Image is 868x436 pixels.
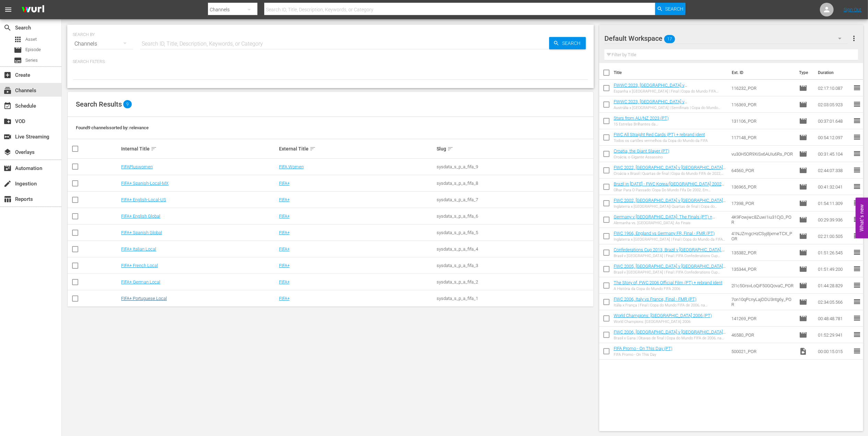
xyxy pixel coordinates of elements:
span: Schedule [3,102,12,110]
a: FWC 2002, [GEOGRAPHIC_DATA] v [GEOGRAPHIC_DATA], Quarter-Finals - FMR (PT) + Rebrand promo 2 [614,198,726,208]
a: FIFA+ [279,246,290,252]
div: External Title [279,145,435,153]
div: Channels [73,34,133,53]
td: 17398_POR [729,195,797,211]
span: Series [25,57,38,64]
td: 02:21:00.505 [815,228,853,244]
td: 01:54:11.309 [815,195,853,211]
span: Live Streaming [3,133,12,141]
div: World Champions: [GEOGRAPHIC_DATA] 2006 [614,319,712,324]
span: reorder [853,182,861,191]
span: Ingestion [3,180,12,188]
div: Croácia x Brasil | Quartas de final | Copa do Mundo FIFA de 2022, no [GEOGRAPHIC_DATA] | Jogo com... [614,171,726,176]
div: 15 Estrelas Brilhantes da [GEOGRAPHIC_DATA]/[GEOGRAPHIC_DATA] 2023™ [614,122,726,126]
p: Search Filters: [73,59,588,65]
div: Todos os cartões vermelhos da Copa do Mundo da FIFA [614,138,708,143]
div: Inglaterra x [GEOGRAPHIC_DATA]| Quartas de final | Copa do Mundo FIFA de 2002, na Coreia e no [GE... [614,204,726,209]
span: reorder [853,166,861,174]
td: 2l1c5GrsvLoQiF50GQovaC_POR [729,277,797,294]
a: FWC 1966, England vs Germany FR, Final - FMR (PT) [614,231,715,236]
span: Series [14,56,22,64]
a: FIFA+ Spanish-Local-MX [121,181,169,186]
span: menu [4,5,12,14]
td: 02:03:05.923 [815,96,853,113]
span: Episode [799,117,807,125]
th: Duration [814,63,855,82]
span: Episode [799,199,807,207]
span: sort [310,146,316,152]
a: World Champions: [GEOGRAPHIC_DATA] 2006 (PT) [614,313,712,318]
div: sysdata_s_p_a_fifa_5 [437,230,592,235]
span: reorder [853,265,861,273]
th: Type [795,63,814,82]
span: Search [665,3,683,15]
td: 00:48:48.781 [815,310,853,327]
a: FIFA Women [279,164,304,169]
td: 00:29:39.936 [815,211,853,228]
a: FIFAPluswomen [121,164,153,169]
td: 00:41:32.041 [815,179,853,195]
div: Alemanha vs. [GEOGRAPHIC_DATA]: As Finais [614,221,726,225]
a: FIFA+ Italian Local [121,246,156,252]
span: Episode [799,281,807,290]
div: sysdata_s_p_a_fifa_3 [437,263,592,268]
span: Episode [14,46,22,54]
span: 17 [664,32,675,46]
td: 01:51:49.200 [815,261,853,277]
span: sort [151,146,157,152]
div: sysdata_s_p_a_fifa_2 [437,279,592,284]
a: FWC 2005, [GEOGRAPHIC_DATA] v [GEOGRAPHIC_DATA] , Final - FMR (PT) [614,264,726,274]
span: Channels [3,86,12,95]
td: 46580_POR [729,327,797,343]
span: sort [447,146,453,152]
a: FIFA+ [279,279,290,284]
span: reorder [853,330,861,339]
td: 02:17:10.087 [815,80,853,96]
div: sysdata_s_p_a_fifa_8 [437,181,592,186]
div: Internal Title [121,145,277,153]
a: Sign Out [844,7,861,12]
span: more_vert [850,34,858,43]
td: 4K9Fowjwc8Zuwi1iu31CjO_POR [729,211,797,228]
span: Episode [799,183,807,191]
span: Episode [799,314,807,323]
a: FWWC 2023, [GEOGRAPHIC_DATA] v [GEOGRAPHIC_DATA] (PT) + on this day promo [614,83,704,93]
span: reorder [853,314,861,322]
span: Asset [14,35,22,44]
a: Stars from AU/NZ 2023 (PT) [614,116,669,121]
button: Open Feedback Widget [856,198,868,239]
div: Brasil v [GEOGRAPHIC_DATA] | Final | FIFA Confederations Cup Brasil 2013™ | Jogo completo [614,254,726,258]
a: Brazil in [DATE] - FWC Korea/[GEOGRAPHIC_DATA] 2002 (PT) + Rebrand Ident [614,181,724,192]
a: FIFA+ [279,296,290,301]
div: Austrália x [GEOGRAPHIC_DATA] | Semifinais | Copa do Mundo FIFA Feminina de 2023, em [GEOGRAPHIC_... [614,106,726,110]
div: sysdata_s_p_a_fifa_1 [437,296,592,301]
span: reorder [853,133,861,141]
span: Reports [3,195,12,203]
img: ans4CAIJ8jUAAAAAAAAAAAAAAAAAAAAAAAAgQb4GAAAAAAAAAAAAAAAAAAAAAAAAJMjXAAAAAAAAAAAAAAAAAAAAAAAAgAT5G... [16,2,49,18]
span: Episode [799,265,807,273]
td: vu30H5OR9XiSx6AUIu6Rs_POR [729,146,797,162]
a: FIFA+ German Local [121,279,160,284]
td: 01:51:26.545 [815,244,853,261]
a: The Story of, FWC 2006 Official Film (PT) + rebrand ident [614,280,722,285]
a: FIFA+ Portuguese Local [121,296,167,301]
td: 135382_POR [729,244,797,261]
td: 116369_POR [729,96,797,113]
a: FWC 2006, [GEOGRAPHIC_DATA] v [GEOGRAPHIC_DATA], Round of 16 - FMR (PT) + Rebrand promo 2 [614,329,726,340]
th: Title [614,63,728,82]
div: Croácia, o Gigante Assassino [614,155,669,159]
span: Asset [25,36,37,43]
div: Itália x França | Final | Copa do Mundo FIFA de 2006, na [GEOGRAPHIC_DATA] | Jogo Completo [614,303,726,307]
span: Episode [799,133,807,142]
span: Episode [799,150,807,158]
a: FIFA+ English Global [121,214,160,219]
span: reorder [853,100,861,108]
span: reorder [853,199,861,207]
a: Confederations Cup 2013, Brazil v [GEOGRAPHIC_DATA], Final - FMR (PT) + Rebrand promo 2 [614,247,725,257]
div: Inglaterra x [GEOGRAPHIC_DATA] | Final | Copa do Mundo da FIFA [GEOGRAPHIC_DATA] 1966™ | Jogo com... [614,237,726,242]
button: more_vert [850,30,858,47]
span: Search [3,24,12,32]
span: reorder [853,347,861,355]
span: reorder [853,117,861,125]
a: FWC 2022, [GEOGRAPHIC_DATA] v [GEOGRAPHIC_DATA], Quarter-Finals - FMR (PT) [614,165,726,175]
